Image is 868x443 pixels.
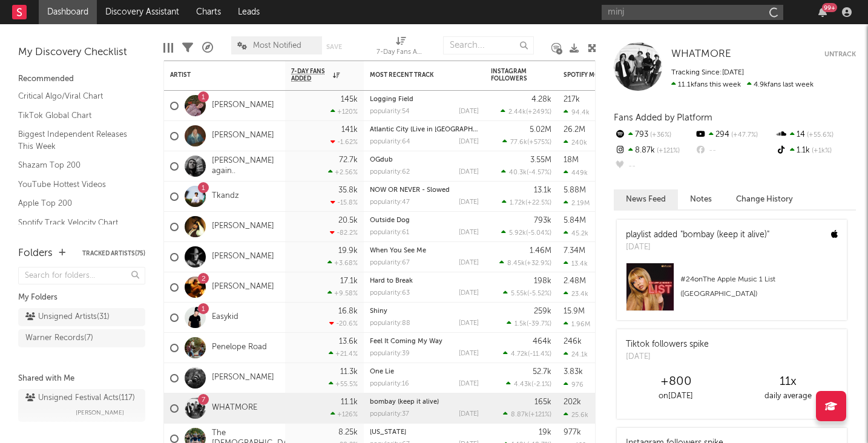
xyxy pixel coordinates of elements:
a: [US_STATE] [370,429,406,436]
div: Most Recent Track [370,71,461,79]
div: on [DATE] [620,389,732,404]
button: News Feed [614,189,678,209]
div: ( ) [502,199,551,206]
div: 3.55M [530,156,551,164]
input: Search for artists [602,5,783,20]
div: popularity: 88 [370,320,410,327]
span: +121 % [530,412,550,418]
div: 4.28k [531,96,551,103]
span: WHATMORE [671,49,731,59]
div: 1.46M [530,247,551,255]
span: -5.52 % [529,290,550,297]
span: 7-Day Fans Added [291,68,330,82]
a: TikTok Global Chart [18,109,133,122]
div: 217k [564,96,580,103]
a: Unsigned Festival Acts(117)[PERSON_NAME] [18,389,145,422]
div: +3.68 % [327,259,358,267]
a: WHATMORE [671,48,731,61]
div: [DATE] [626,351,709,363]
div: 7-Day Fans Added (7-Day Fans Added) [376,45,425,60]
div: ( ) [501,229,551,237]
span: 5.55k [511,290,527,297]
div: 240k [564,139,587,146]
div: [DATE] [459,381,479,387]
div: 11.3k [340,368,358,376]
span: +22.5 % [527,200,550,206]
span: +121 % [655,148,680,154]
div: A&R Pipeline [202,30,213,65]
a: Atlantic City (Live in [GEOGRAPHIC_DATA]) [feat. [PERSON_NAME] and [PERSON_NAME]] [370,126,647,133]
div: 15.9M [564,307,585,315]
div: 7.34M [564,247,585,255]
div: Warner Records ( 7 ) [25,331,93,346]
div: 198k [534,277,551,285]
span: Most Notified [253,42,301,50]
div: # 24 on The Apple Music 1 List ([GEOGRAPHIC_DATA]) [680,272,838,301]
div: [DATE] [626,241,769,254]
div: Unsigned Artists ( 31 ) [25,310,110,324]
a: Warner Records(7) [18,329,145,347]
div: popularity: 47 [370,199,410,206]
div: +55.5 % [329,380,358,388]
a: Unsigned Artists(31) [18,308,145,326]
div: +120 % [330,108,358,116]
div: 2.48M [564,277,586,285]
div: 259k [534,307,551,315]
div: [DATE] [459,139,479,145]
div: [DATE] [459,108,479,115]
div: 99 + [822,3,837,12]
div: 1.1k [775,143,856,159]
a: Outside Dog [370,217,410,224]
a: Logging Field [370,96,413,103]
span: +32.9 % [527,260,550,267]
div: 3.83k [564,368,583,376]
a: OGdub [370,157,393,163]
div: [DATE] [459,229,479,236]
div: -15.8 % [330,199,358,206]
div: popularity: 39 [370,350,410,357]
a: Shiny [370,308,387,315]
div: +9.58 % [327,289,358,297]
div: Hard to Break [370,278,479,284]
a: [PERSON_NAME] [212,131,274,141]
div: 8.25k [338,428,358,436]
span: -5.04 % [528,230,550,237]
div: 977k [564,428,581,436]
span: 5.92k [509,230,526,237]
div: One Lie [370,369,479,375]
div: -20.6 % [329,320,358,327]
div: [DATE] [459,411,479,418]
div: popularity: 37 [370,411,409,418]
div: Feel It Coming My Way [370,338,479,345]
span: 40.3k [509,169,527,176]
a: [PERSON_NAME] [212,282,274,292]
a: Shazam Top 200 [18,159,133,172]
div: 94.4k [564,108,590,116]
div: +126 % [330,410,358,418]
div: 35.8k [338,186,358,194]
div: 19k [539,428,551,436]
span: 8.87k [511,412,528,418]
span: 2.44k [508,109,526,116]
a: bombay (keep it alive) [370,399,439,405]
div: Artist [170,71,261,79]
div: Folders [18,246,53,261]
span: Tracking Since: [DATE] [671,69,744,76]
div: 16.8k [338,307,358,315]
a: Biggest Independent Releases This Week [18,128,133,153]
div: 449k [564,169,588,177]
div: popularity: 61 [370,229,409,236]
div: Recommended [18,72,145,87]
span: +55.6 % [805,132,833,139]
div: ( ) [503,350,551,358]
span: [PERSON_NAME] [76,405,124,420]
span: 11.1k fans this week [671,81,741,88]
div: [DATE] [459,199,479,206]
div: popularity: 62 [370,169,410,176]
div: 18M [564,156,579,164]
div: Outside Dog [370,217,479,224]
div: OGdub [370,157,479,163]
a: WHATMORE [212,403,257,413]
div: ( ) [503,289,551,297]
div: 5.02M [530,126,551,134]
